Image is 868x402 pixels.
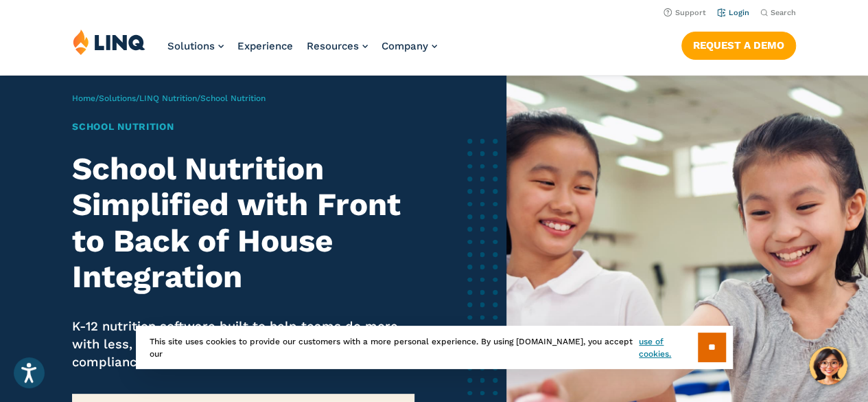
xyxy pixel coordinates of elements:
span: Solutions [167,40,215,52]
a: Home [72,93,95,103]
a: use of cookies. [639,335,697,360]
a: Login [717,8,749,17]
a: Request a Demo [681,32,796,59]
span: School Nutrition [200,93,266,103]
h2: School Nutrition Simplified with Front to Back of House Integration [72,151,414,295]
a: Solutions [167,40,224,52]
a: LINQ Nutrition [139,93,197,103]
button: Hello, have a question? Let’s chat. [809,346,847,385]
img: LINQ | K‑12 Software [73,29,145,55]
p: K-12 nutrition software built to help teams do more with less, maximize efficiency, and ensure co... [72,317,414,372]
a: Company [382,40,437,52]
nav: Primary Navigation [167,29,437,74]
div: This site uses cookies to provide our customers with a more personal experience. By using [DOMAIN... [136,326,733,369]
a: Experience [237,40,293,52]
span: Company [382,40,428,52]
nav: Button Navigation [681,29,796,59]
a: Solutions [99,93,136,103]
span: Resources [307,40,359,52]
span: / / / [72,93,266,103]
h1: School Nutrition [72,120,414,134]
span: Search [771,8,796,17]
a: Resources [307,40,368,52]
a: Support [664,8,706,17]
button: Open Search Bar [760,8,796,18]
